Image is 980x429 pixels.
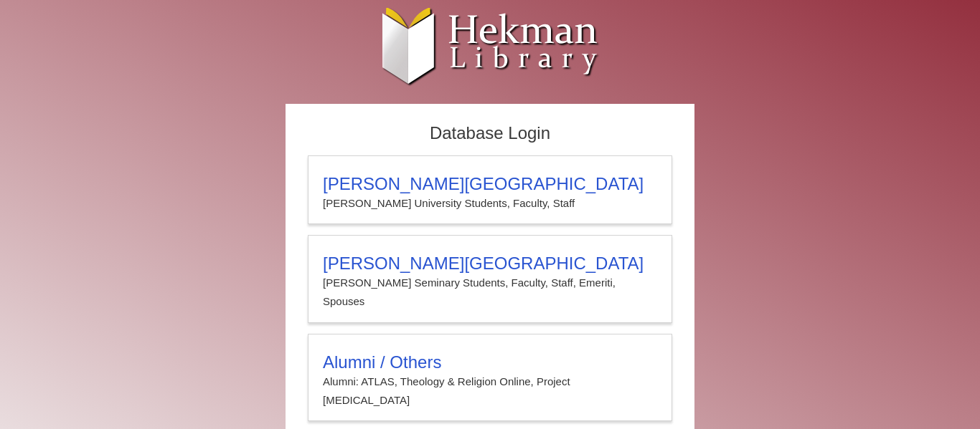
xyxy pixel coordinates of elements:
[323,174,657,194] h3: [PERSON_NAME][GEOGRAPHIC_DATA]
[323,254,657,274] h3: [PERSON_NAME][GEOGRAPHIC_DATA]
[323,352,657,410] summary: Alumni / OthersAlumni: ATLAS, Theology & Religion Online, Project [MEDICAL_DATA]
[323,194,657,213] p: [PERSON_NAME] University Students, Faculty, Staff
[323,274,657,312] p: [PERSON_NAME] Seminary Students, Faculty, Staff, Emeriti, Spouses
[301,119,679,148] h2: Database Login
[308,235,672,323] a: [PERSON_NAME][GEOGRAPHIC_DATA][PERSON_NAME] Seminary Students, Faculty, Staff, Emeriti, Spouses
[323,372,657,410] p: Alumni: ATLAS, Theology & Religion Online, Project [MEDICAL_DATA]
[308,155,672,224] a: [PERSON_NAME][GEOGRAPHIC_DATA][PERSON_NAME] University Students, Faculty, Staff
[323,352,657,372] h3: Alumni / Others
